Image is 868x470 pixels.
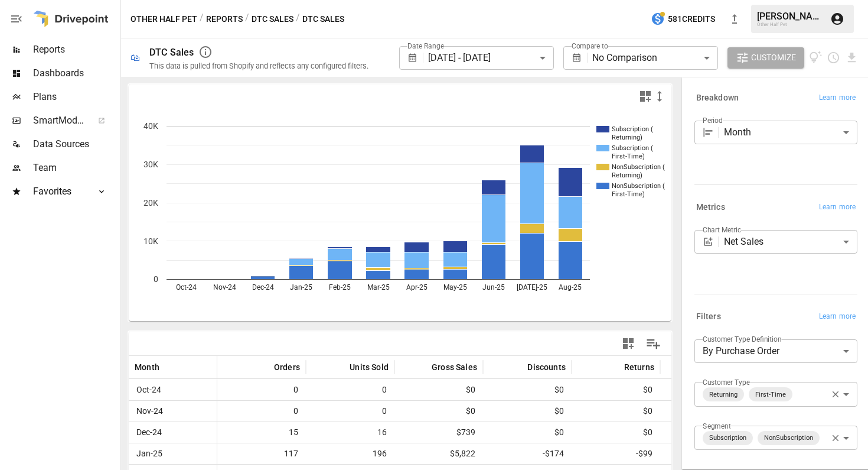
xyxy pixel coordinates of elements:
[296,12,300,27] div: /
[703,377,750,387] label: Customer Type
[577,422,654,443] span: $0
[143,160,158,169] text: 30K
[819,311,856,323] span: Learn more
[703,115,723,125] label: Period
[668,12,715,27] span: 581 Credits
[727,47,804,69] button: Customize
[350,361,389,373] span: Units Sold
[252,283,274,291] text: Dec-24
[489,401,566,422] span: $0
[400,401,477,422] span: $0
[312,422,389,443] span: 16
[130,12,197,27] button: Other Half Pet
[432,361,477,373] span: Gross Sales
[640,330,667,357] button: Manage Columns
[612,182,665,190] text: NonSubscription (
[443,283,467,291] text: May-25
[703,225,741,235] label: Chart Metric
[612,171,642,179] text: Returning)
[489,443,566,464] span: -$174
[223,422,300,443] span: 15
[200,12,204,27] div: /
[666,380,743,400] span: $0
[757,22,823,27] div: Other Half Pet
[612,153,645,160] text: First-Time)
[666,422,743,443] span: $739
[400,443,477,464] span: $5,822
[135,380,163,400] span: Oct-24
[845,51,859,64] button: Download report
[135,401,165,422] span: Nov-24
[130,52,140,63] div: 🛍
[612,163,665,171] text: NonSubscription (
[704,388,742,401] span: Returning
[577,443,654,464] span: -$99
[612,125,653,133] text: Subscription (
[407,41,444,51] label: Date Range
[559,283,582,291] text: Aug-25
[149,61,368,70] div: This data is pulled from Shopify and reflects any configured filters.
[696,310,721,323] h6: Filters
[724,230,857,254] div: Net Sales
[696,201,725,214] h6: Metrics
[33,90,118,104] span: Plans
[703,421,730,431] label: Segment
[135,443,164,464] span: Jan-25
[646,8,720,30] button: 581Credits
[577,380,654,400] span: $0
[592,46,717,70] div: No Comparison
[406,283,428,291] text: Apr-25
[143,236,158,246] text: 10K
[612,144,653,152] text: Subscription (
[367,283,390,291] text: Mar-25
[176,283,197,291] text: Oct-24
[245,12,249,27] div: /
[759,431,818,445] span: NonSubscription
[400,380,477,400] span: $0
[400,422,477,443] span: $739
[489,422,566,443] span: $0
[33,137,118,151] span: Data Sources
[750,388,791,401] span: First-Time
[213,283,236,291] text: Nov-24
[827,51,840,64] button: Schedule report
[135,361,159,373] span: Month
[329,283,351,291] text: Feb-25
[143,198,158,208] text: 20K
[482,283,505,291] text: Jun-25
[312,443,389,464] span: 196
[751,50,796,65] span: Customize
[527,361,566,373] span: Discounts
[577,401,654,422] span: $0
[696,92,739,105] h6: Breakdown
[703,334,782,344] label: Customer Type Definition
[135,422,164,443] span: Dec-24
[694,339,857,363] div: By Purchase Order
[223,443,300,464] span: 117
[129,108,671,321] svg: A chart.
[612,134,642,141] text: Returning)
[312,380,389,400] span: 0
[666,443,743,464] span: $5,549
[666,401,743,422] span: $0
[724,121,857,144] div: Month
[223,380,300,400] span: 0
[517,283,547,291] text: [DATE]-25
[819,202,856,213] span: Learn more
[572,41,608,51] label: Compare to
[84,112,93,127] span: ™
[612,190,645,198] text: First-Time)
[154,274,158,284] text: 0
[624,361,654,373] span: Returns
[428,46,553,70] div: [DATE] - [DATE]
[704,431,751,445] span: Subscription
[723,7,746,31] button: New version available, click to update!
[149,47,194,58] div: DTC Sales
[252,12,293,27] button: DTC Sales
[206,12,243,27] button: Reports
[290,283,312,291] text: Jan-25
[757,11,823,22] div: [PERSON_NAME]
[489,380,566,400] span: $0
[819,92,856,104] span: Learn more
